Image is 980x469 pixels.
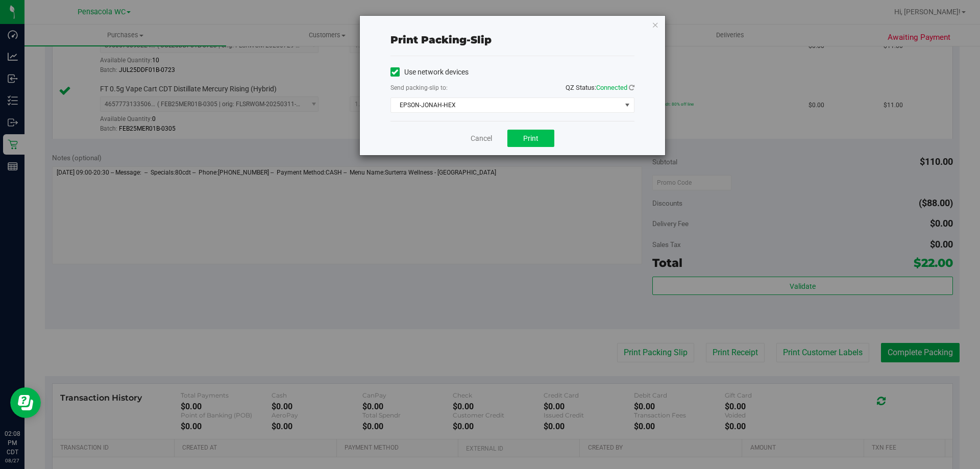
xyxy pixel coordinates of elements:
span: select [621,98,633,112]
span: EPSON-JONAH-HEX [391,98,621,112]
span: Print [523,134,538,142]
label: Use network devices [390,67,469,78]
a: Cancel [471,133,492,144]
label: Send packing-slip to: [390,83,448,92]
span: Print packing-slip [390,34,492,46]
iframe: Resource center [10,387,41,418]
button: Print [507,130,554,147]
span: QZ Status: [566,84,634,91]
span: Connected [596,84,627,91]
